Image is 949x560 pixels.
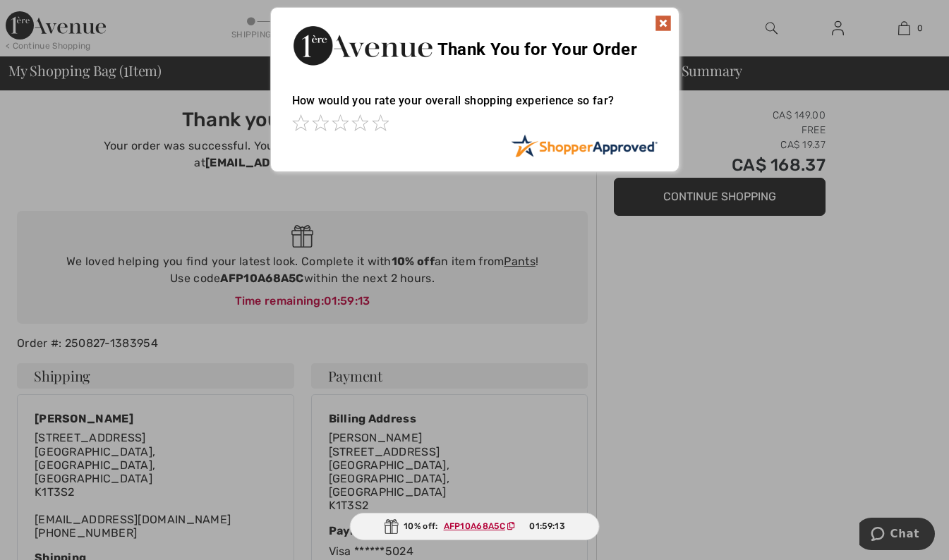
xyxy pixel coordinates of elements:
span: Chat [31,10,60,23]
span: 01:59:13 [529,520,564,532]
div: How would you rate your overall shopping experience so far? [292,80,658,134]
img: Thank You for Your Order [292,22,433,69]
span: Thank You for Your Order [437,39,637,59]
img: x [655,15,672,32]
ins: AFP10A68A5C [444,521,505,531]
div: 10% off: [349,513,600,540]
img: Gift.svg [384,519,398,534]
